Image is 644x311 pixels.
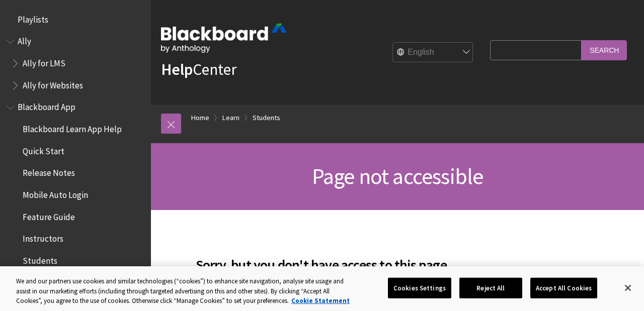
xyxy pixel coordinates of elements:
[161,59,236,79] a: HelpCenter
[530,277,597,298] button: Accept All Cookies
[23,252,57,266] span: Students
[253,112,280,124] a: Students
[582,40,627,60] input: Search
[191,112,209,124] a: Home
[23,55,65,68] span: Ally for LMS
[23,231,63,244] span: Instructors
[459,277,522,298] button: Reject All
[23,121,122,134] span: Blackboard Learn App Help
[23,77,83,90] span: Ally for Websites
[393,43,473,63] select: Site Language Selector
[6,33,145,94] nav: Book outline for Anthology Ally Help
[222,112,239,124] a: Learn
[161,242,485,275] h2: Sorry, but you don't have access to this page.
[312,162,484,190] span: Page not accessible
[291,296,350,305] a: More information about your privacy, opens in a new tab
[388,277,451,298] button: Cookies Settings
[6,11,145,28] nav: Book outline for Playlists
[161,59,193,79] strong: Help
[18,99,75,113] span: Blackboard App
[23,186,88,200] span: Mobile Auto Login
[18,11,48,25] span: Playlists
[23,209,75,222] span: Feature Guide
[161,24,287,53] img: Blackboard by Anthology
[617,277,639,299] button: Close
[16,276,354,306] div: We and our partners use cookies and similar technologies (“cookies”) to enhance site navigation, ...
[23,143,64,156] span: Quick Start
[23,165,75,178] span: Release Notes
[18,33,31,47] span: Ally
